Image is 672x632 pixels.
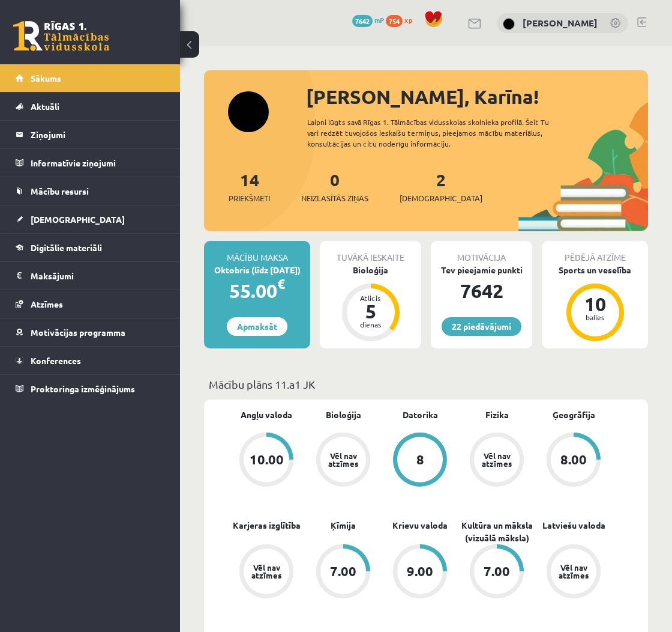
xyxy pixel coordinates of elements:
a: Rīgas 1. Tālmācības vidusskola [13,21,109,51]
div: 10.00 [250,453,284,466]
a: Fizika [485,409,509,421]
span: Atzīmes [31,299,63,309]
div: Pēdējā atzīme [542,241,648,264]
a: 10.00 [228,433,305,489]
div: Tev pieejamie punkti [431,264,532,276]
div: Mācību maksa [204,241,310,264]
a: Ģeogrāfija [553,409,595,421]
span: xp [404,15,412,25]
a: Digitālie materiāli [16,234,165,261]
a: Bioloģija [326,409,361,421]
span: Konferences [31,355,81,366]
span: Sākums [31,73,61,84]
a: 8 [382,433,458,489]
a: [PERSON_NAME] [523,17,598,29]
legend: Maksājumi [31,262,165,290]
a: 0Neizlasītās ziņas [301,169,368,204]
div: Vēl nav atzīmes [250,564,283,579]
a: Angļu valoda [241,409,292,421]
a: Vēl nav atzīmes [228,544,305,601]
a: 14Priekšmeti [229,169,270,204]
a: Mācību resursi [16,177,165,205]
a: 22 piedāvājumi [442,317,521,336]
span: Aktuāli [31,101,59,112]
legend: Ziņojumi [31,121,165,148]
a: Latviešu valoda [542,519,605,532]
span: Motivācijas programma [31,327,125,338]
a: 8.00 [535,433,612,489]
div: 9.00 [407,565,433,578]
div: [PERSON_NAME], Karīna! [306,82,648,111]
a: Konferences [16,347,165,374]
div: Sports un veselība [542,264,648,276]
a: [DEMOGRAPHIC_DATA] [16,205,165,233]
a: Vēl nav atzīmes [305,433,382,489]
div: 8 [416,453,424,466]
span: Neizlasītās ziņas [301,192,368,204]
a: Atzīmes [16,290,165,318]
a: 7.00 [305,544,382,601]
a: 754 xp [386,15,418,25]
a: 2[DEMOGRAPHIC_DATA] [400,169,482,204]
div: 7.00 [484,565,510,578]
a: Informatīvie ziņojumi [16,149,165,177]
a: Ķīmija [331,519,356,532]
span: 754 [386,15,403,27]
div: Vēl nav atzīmes [557,564,590,579]
a: Kultūra un māksla (vizuālā māksla) [458,519,535,544]
a: 7642 mP [352,15,384,25]
a: Aktuāli [16,93,165,120]
a: Sākums [16,64,165,92]
a: Krievu valoda [392,519,448,532]
div: Vēl nav atzīmes [326,452,360,467]
div: Atlicis [353,294,389,302]
div: balles [577,314,613,321]
a: Apmaksāt [227,317,287,336]
a: Maksājumi [16,262,165,290]
div: 8.00 [560,453,587,466]
a: Bioloģija Atlicis 5 dienas [320,264,421,343]
span: Digitālie materiāli [31,242,102,253]
p: Mācību plāns 11.a1 JK [209,376,643,392]
div: 7642 [431,276,532,305]
legend: Informatīvie ziņojumi [31,149,165,177]
a: 9.00 [382,544,458,601]
a: Vēl nav atzīmes [458,433,535,489]
div: Vēl nav atzīmes [480,452,514,467]
img: Karīna Frīdenberga [503,18,515,30]
div: Tuvākā ieskaite [320,241,421,264]
div: Motivācija [431,241,532,264]
span: € [277,275,285,293]
span: Mācību resursi [31,186,89,196]
a: Karjeras izglītība [233,519,301,532]
div: 5 [353,302,389,321]
div: Laipni lūgts savā Rīgas 1. Tālmācības vidusskolas skolnieka profilā. Šeit Tu vari redzēt tuvojošo... [307,117,574,149]
div: 55.00 [204,276,310,305]
a: Vēl nav atzīmes [535,544,612,601]
a: 7.00 [458,544,535,601]
span: [DEMOGRAPHIC_DATA] [400,192,482,204]
a: Motivācijas programma [16,318,165,346]
div: 10 [577,294,613,314]
span: Proktoringa izmēģinājums [31,383,135,394]
div: Bioloģija [320,264,421,276]
a: Ziņojumi [16,121,165,148]
span: mP [374,15,384,25]
span: [DEMOGRAPHIC_DATA] [31,214,125,225]
div: dienas [353,321,389,328]
div: 7.00 [330,565,356,578]
a: Proktoringa izmēģinājums [16,375,165,403]
a: Sports un veselība 10 balles [542,264,648,343]
div: Oktobris (līdz [DATE]) [204,264,310,276]
span: 7642 [352,15,373,27]
span: Priekšmeti [229,192,270,204]
a: Datorika [403,409,438,421]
